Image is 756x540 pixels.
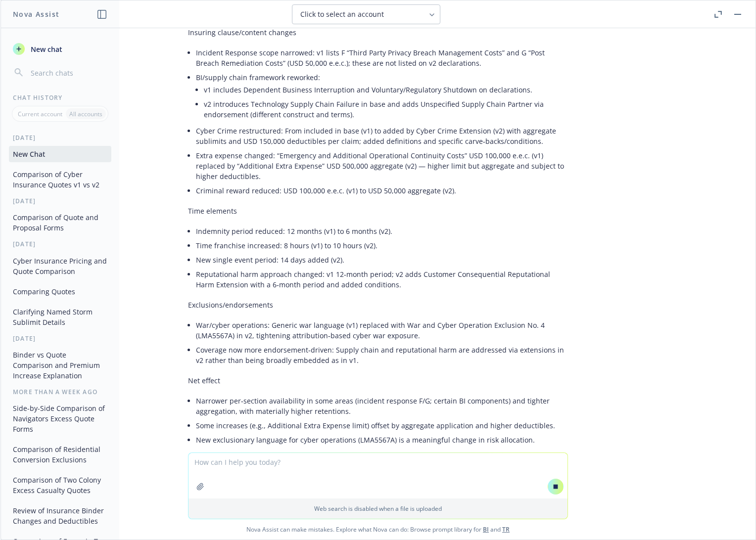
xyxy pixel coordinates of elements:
span: Nova Assist can make mistakes. Explore what Nova can do: Browse prompt library for and [4,519,752,540]
p: All accounts [69,110,102,118]
button: Click to select an account [292,4,440,24]
li: Criminal reward reduced: USD 100,000 e.e.c. (v1) to USD 50,000 aggregate (v2). [196,183,568,198]
div: [DATE] [1,134,119,142]
div: More than a week ago [1,388,119,396]
p: Current account [18,110,62,118]
h1: Nova Assist [13,9,59,19]
li: Narrower per‑section availability in some areas (incident response F/G; certain BI components) an... [196,394,568,418]
li: BI/supply chain framework reworked: [196,70,568,124]
div: [DATE] [1,334,119,343]
li: New single event period: 14 days added (v2). [196,253,568,267]
li: v1 includes Dependent Business Interruption and Voluntary/Regulatory Shutdown on declarations. [204,83,568,97]
input: Search chats [29,66,107,80]
p: Net effect [188,375,568,386]
button: Comparison of Two Colony Excess Casualty Quotes [9,472,111,498]
li: Cyber Crime restructured: From included in base (v1) to added by Cyber Crime Extension (v2) with ... [196,124,568,148]
button: Comparing Quotes [9,283,111,300]
p: Web search is disabled when a file is uploaded [194,504,562,513]
span: New chat [29,44,62,54]
a: BI [483,525,489,534]
button: Comparison of Residential Conversion Exclusions [9,441,111,468]
li: Coverage now more endorsement‑driven: Supply chain and reputational harm are addressed via extens... [196,343,568,367]
button: New chat [9,40,111,58]
li: Reputational harm approach changed: v1 12‑month period; v2 adds Customer Consequential Reputation... [196,267,568,292]
button: New Chat [9,146,111,162]
button: Clarifying Named Storm Sublimit Details [9,304,111,330]
li: New exclusionary language for cyber operations (LMA5567A) is a meaningful change in risk allocation. [196,433,568,447]
p: Insuring clause/content changes [188,27,568,38]
li: Some increases (e.g., Additional Extra Expense limit) offset by aggregate application and higher ... [196,418,568,433]
li: Time franchise increased: 8 hours (v1) to 10 hours (v2). [196,238,568,253]
button: Review of Insurance Binder Changes and Deductibles [9,502,111,529]
button: Binder vs Quote Comparison and Premium Increase Explanation [9,347,111,384]
div: [DATE] [1,197,119,205]
p: Time elements [188,206,568,216]
div: [DATE] [1,240,119,248]
p: Exclusions/endorsements [188,300,568,310]
div: Chat History [1,93,119,102]
li: Extra expense changed: “Emergency and Additional Operational Continuity Costs” USD 100,000 e.e.c.... [196,148,568,183]
button: Comparison of Quote and Proposal Forms [9,209,111,236]
li: v2 introduces Technology Supply Chain Failure in base and adds Unspecified Supply Chain Partner v... [204,97,568,122]
li: War/cyber operations: Generic war language (v1) replaced with War and Cyber Operation Exclusion N... [196,318,568,343]
li: Indemnity period reduced: 12 months (v1) to 6 months (v2). [196,224,568,238]
button: Side-by-Side Comparison of Navigators Excess Quote Forms [9,400,111,437]
span: Click to select an account [300,9,384,19]
button: Comparison of Cyber Insurance Quotes v1 vs v2 [9,166,111,193]
a: TR [502,525,510,534]
button: Cyber Insurance Pricing and Quote Comparison [9,253,111,279]
li: Incident Response scope narrowed: v1 lists F “Third Party Privacy Breach Management Costs” and G ... [196,45,568,70]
